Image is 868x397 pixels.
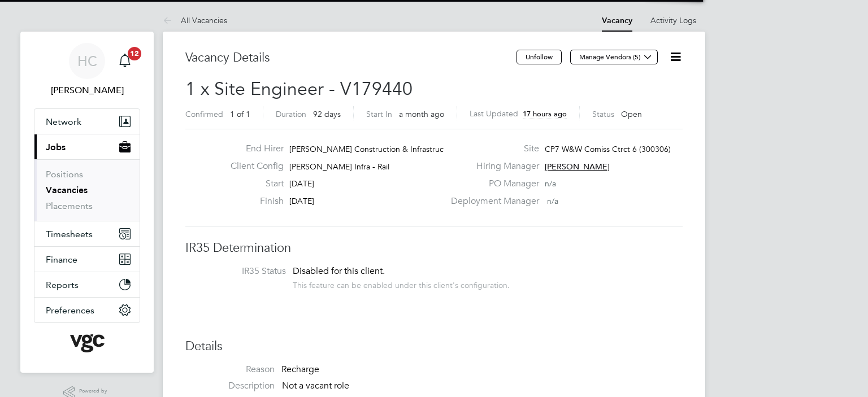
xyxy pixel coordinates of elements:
[293,265,385,277] span: Disabled for this client.
[34,247,140,272] button: Finance
[289,144,454,154] span: [PERSON_NAME] Construction & Infrastruct…
[621,109,642,119] span: Open
[77,54,97,68] span: HC
[46,229,93,239] span: Timesheets
[523,109,567,119] span: 17 hours ago
[470,108,518,119] label: Last Updated
[293,277,510,290] div: This feature can be enabled under this client's configuration.
[547,196,558,206] span: n/a
[602,16,632,25] a: Vacancy
[592,109,614,119] label: Status
[545,162,610,172] span: [PERSON_NAME]
[366,109,392,119] label: Start In
[222,178,284,190] label: Start
[185,380,275,392] label: Description
[545,144,671,154] span: CP7 W&W Comiss Ctrct 6 (300306)
[34,298,140,322] button: Preferences
[34,334,140,352] a: Go to home page
[34,109,140,134] button: Network
[222,160,284,172] label: Client Config
[399,109,444,119] span: a month ago
[70,334,105,352] img: vgcgroup-logo-retina.png
[163,15,227,25] a: All Vacancies
[46,185,88,195] a: Vacancies
[185,78,413,100] span: 1 x Site Engineer - V179440
[444,160,539,172] label: Hiring Manager
[289,162,389,172] span: [PERSON_NAME] Infra - Rail
[46,254,77,265] span: Finance
[289,178,314,189] span: [DATE]
[185,109,223,119] label: Confirmed
[282,380,683,392] p: Not a vacant role
[46,280,79,290] span: Reports
[46,305,94,316] span: Preferences
[185,50,517,66] h3: Vacancy Details
[517,50,562,64] button: Unfollow
[34,134,140,159] button: Jobs
[34,272,140,297] button: Reports
[650,15,696,25] a: Activity Logs
[444,143,539,155] label: Site
[185,364,275,376] label: Reason
[276,109,306,119] label: Duration
[185,240,683,256] h3: IR35 Determination
[230,109,250,119] span: 1 of 1
[281,364,319,375] span: Recharge
[444,195,539,207] label: Deployment Manager
[46,116,81,127] span: Network
[34,159,140,221] div: Jobs
[79,386,111,396] span: Powered by
[46,169,83,180] a: Positions
[289,196,314,206] span: [DATE]
[222,143,284,155] label: End Hirer
[313,109,341,119] span: 92 days
[570,50,658,64] button: Manage Vendors (5)
[114,43,136,79] a: 12
[545,178,556,189] span: n/a
[444,178,539,190] label: PO Manager
[46,200,93,211] a: Placements
[128,47,141,60] span: 12
[34,84,140,97] span: Heena Chatrath
[34,221,140,246] button: Timesheets
[46,142,66,152] span: Jobs
[197,265,286,277] label: IR35 Status
[34,43,140,97] a: HC[PERSON_NAME]
[185,338,683,355] h3: Details
[222,195,284,207] label: Finish
[20,32,154,373] nav: Main navigation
